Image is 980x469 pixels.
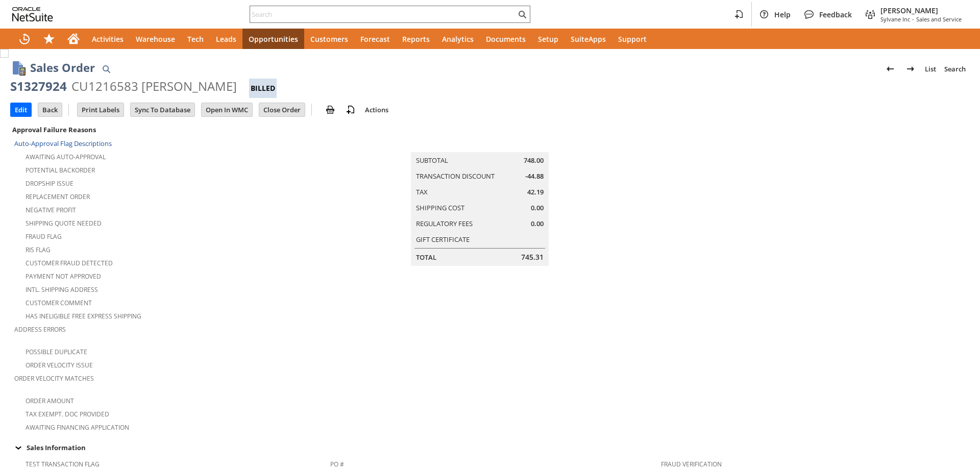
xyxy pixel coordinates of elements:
[940,61,970,77] a: Search
[78,103,124,116] input: Print Labels
[436,29,480,49] a: Analytics
[71,78,237,94] div: CU1216583 [PERSON_NAME]
[26,206,76,214] a: Negative Profit
[131,103,194,116] input: Sync To Database
[12,7,53,21] svg: logo
[521,252,544,262] span: 745.31
[249,79,277,98] div: Billed
[416,219,473,228] a: Regulatory Fees
[130,29,181,49] a: Warehouse
[202,103,252,116] input: Open In WMC
[904,63,917,75] img: Next
[396,29,436,49] a: Reports
[527,187,544,197] span: 42.19
[516,8,528,20] svg: Search
[181,29,210,49] a: Tech
[531,203,544,213] span: 0.00
[26,179,73,188] a: Dropship Issue
[26,348,87,356] a: Possible Duplicate
[612,29,653,49] a: Support
[210,29,242,49] a: Leads
[26,361,93,369] a: Order Velocity Issue
[26,312,141,320] a: Has Ineligible Free Express Shipping
[571,34,606,44] span: SuiteApps
[10,441,966,454] div: Sales Information
[774,10,791,19] span: Help
[187,34,204,44] span: Tech
[26,299,92,307] a: Customer Comment
[324,104,336,116] img: print.svg
[242,29,304,49] a: Opportunities
[310,34,348,44] span: Customers
[10,123,326,136] div: Approval Failure Reasons
[416,253,436,262] a: Total
[912,15,914,23] span: -
[86,29,130,49] a: Activities
[100,63,112,75] img: Quick Find
[259,103,305,116] input: Close Order
[360,34,390,44] span: Forecast
[416,235,470,244] a: Gift Certificate
[618,34,647,44] span: Support
[10,78,67,94] div: S1327924
[416,156,448,165] a: Subtotal
[216,34,236,44] span: Leads
[819,10,852,19] span: Feedback
[480,29,532,49] a: Documents
[12,29,37,49] a: Recent Records
[26,192,90,201] a: Replacement Order
[26,219,102,228] a: Shipping Quote Needed
[531,219,544,229] span: 0.00
[525,171,544,181] span: -44.88
[26,410,109,418] a: Tax Exempt. Doc Provided
[11,103,31,116] input: Edit
[538,34,558,44] span: Setup
[411,136,549,152] caption: Summary
[880,6,962,15] span: [PERSON_NAME]
[26,232,62,241] a: Fraud Flag
[26,285,98,294] a: Intl. Shipping Address
[661,460,722,468] a: Fraud Verification
[249,34,298,44] span: Opportunities
[532,29,565,49] a: Setup
[92,34,124,44] span: Activities
[26,397,74,405] a: Order Amount
[10,441,970,454] td: Sales Information
[416,171,495,181] a: Transaction Discount
[26,245,51,254] a: RIS flag
[30,59,95,76] h1: Sales Order
[354,29,396,49] a: Forecast
[43,33,55,45] svg: Shortcuts
[38,103,62,116] input: Back
[402,34,430,44] span: Reports
[916,15,962,23] span: Sales and Service
[14,139,112,148] a: Auto-Approval Flag Descriptions
[136,34,175,44] span: Warehouse
[61,29,86,49] a: Home
[884,63,896,75] img: Previous
[18,33,31,45] svg: Recent Records
[26,166,95,175] a: Potential Backorder
[14,374,94,383] a: Order Velocity Matches
[67,33,80,45] svg: Home
[524,156,544,165] span: 748.00
[26,272,101,281] a: Payment not approved
[250,8,516,20] input: Search
[345,104,357,116] img: add-record.svg
[26,259,113,267] a: Customer Fraud Detected
[880,15,910,23] span: Sylvane Inc
[26,153,106,161] a: Awaiting Auto-Approval
[416,203,464,212] a: Shipping Cost
[330,460,344,468] a: PO #
[361,105,393,114] a: Actions
[565,29,612,49] a: SuiteApps
[26,460,100,468] a: Test Transaction Flag
[304,29,354,49] a: Customers
[921,61,940,77] a: List
[416,187,428,196] a: Tax
[37,29,61,49] div: Shortcuts
[486,34,526,44] span: Documents
[14,325,66,334] a: Address Errors
[442,34,474,44] span: Analytics
[26,423,129,432] a: Awaiting Financing Application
